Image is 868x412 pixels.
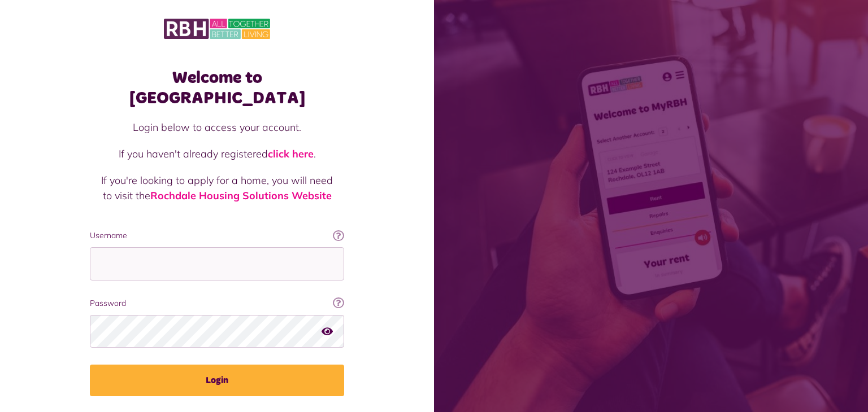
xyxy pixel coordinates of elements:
label: Username [90,230,344,242]
p: Login below to access your account. [101,120,333,135]
a: click here [268,147,314,160]
a: Rochdale Housing Solutions Website [150,189,332,202]
h1: Welcome to [GEOGRAPHIC_DATA] [90,68,344,108]
button: Login [90,365,344,396]
img: MyRBH [164,17,270,41]
label: Password [90,297,344,309]
p: If you haven't already registered . [101,146,333,161]
p: If you're looking to apply for a home, you will need to visit the [101,173,333,203]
